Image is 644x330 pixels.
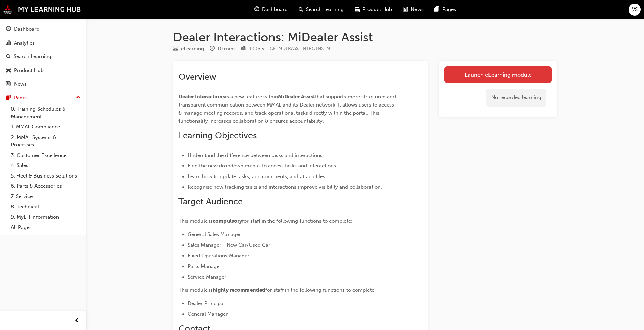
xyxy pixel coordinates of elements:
[6,40,11,46] span: chart-icon
[225,94,278,100] span: is a new feature within
[8,222,84,233] a: All Pages
[3,22,84,92] button: DashboardAnalyticsSearch LearningProduct HubNews
[8,171,84,181] a: 5. Fleet & Business Solutions
[411,6,424,14] span: News
[3,37,84,49] a: Analytics
[188,253,249,259] span: Fixed Operations Manager
[241,46,246,52] span: podium-icon
[213,287,265,293] span: highly recommended
[181,45,204,53] div: eLearning
[210,46,215,52] span: clock-icon
[293,3,349,17] a: search-iconSearch Learning
[188,163,337,169] span: Find the new dropdown menus to access tasks and interactions.
[3,78,84,90] a: News
[76,93,81,102] span: up-icon
[299,5,303,14] span: search-icon
[434,5,439,14] span: pages-icon
[188,184,382,190] span: Recognise how tracking tasks and interactions improve visibility and collaboration.
[349,3,398,17] a: car-iconProduct Hub
[178,72,216,82] span: Overview
[217,45,236,53] div: 10 mins
[8,191,84,202] a: 7. Service
[8,160,84,171] a: 4. Sales
[444,66,552,83] a: Launch eLearning module
[249,45,264,53] div: 100 pts
[241,45,264,53] div: Points
[429,3,461,17] a: pages-iconPages
[178,218,213,224] span: This module is
[306,6,344,14] span: Search Learning
[188,274,226,280] span: Service Manager
[278,94,315,100] span: MiDealer Assist
[3,50,84,63] a: Search Learning
[632,6,638,14] span: VS
[14,25,40,33] div: Dashboard
[173,45,204,53] div: Type
[188,311,228,317] span: General Manager
[14,94,28,102] div: Pages
[362,6,392,14] span: Product Hub
[74,316,79,325] span: prev-icon
[3,23,84,36] a: Dashboard
[486,89,546,107] div: No recorded learning
[8,132,84,150] a: 2. MMAL Systems & Processes
[14,39,35,47] div: Analytics
[173,30,557,45] h1: Dealer Interactions: MiDealer Assist
[8,212,84,222] a: 9. MyLH Information
[6,26,11,32] span: guage-icon
[14,53,51,61] div: Search Learning
[178,287,213,293] span: This module is
[270,46,330,51] span: Learning resource code
[6,95,11,101] span: pages-icon
[188,300,225,306] span: Dealer Principal
[8,181,84,191] a: 6. Parts & Accessories
[398,3,429,17] a: news-iconNews
[242,218,352,224] span: for staff in the following functions to complete:
[3,92,84,104] button: Pages
[8,104,84,122] a: 0. Training Schedules & Management
[188,263,221,269] span: Parts Manager
[249,3,293,17] a: guage-iconDashboard
[188,231,241,237] span: General Sales Manager
[188,173,327,180] span: Learn how to update tasks, add comments, and attach files.
[210,45,236,53] div: Duration
[3,64,84,77] a: Product Hub
[6,81,11,87] span: news-icon
[403,5,408,14] span: news-icon
[355,5,360,14] span: car-icon
[178,130,257,141] span: Learning Objectives
[6,68,11,74] span: car-icon
[178,94,397,124] span: that supports more structured and transparent communication between MMAL and its Dealer network. ...
[14,67,44,74] div: Product Hub
[178,196,243,207] span: Target Audience
[3,5,81,14] img: mmal
[262,6,288,14] span: Dashboard
[188,242,270,248] span: Sales Manager - New Car/Used Car
[213,218,242,224] span: compulsory
[442,6,456,14] span: Pages
[254,5,259,14] span: guage-icon
[188,152,324,158] span: Understand the difference between tasks and interactions.
[629,4,641,16] button: VS
[14,80,27,88] div: News
[265,287,376,293] span: for staff in the following functions to complete:
[178,94,225,100] span: Dealer Interactions
[8,150,84,161] a: 3. Customer Excellence
[6,54,11,60] span: search-icon
[8,202,84,212] a: 8. Technical
[8,122,84,132] a: 1. MMAL Compliance
[173,46,178,52] span: learningResourceType_ELEARNING-icon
